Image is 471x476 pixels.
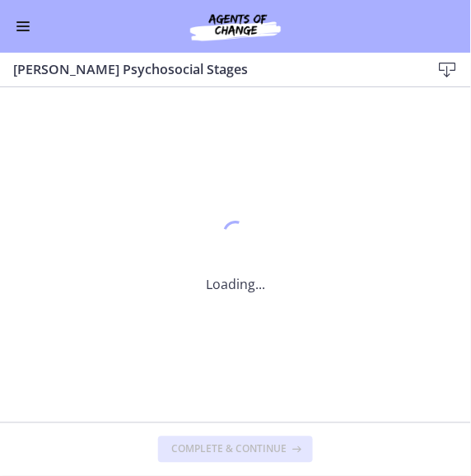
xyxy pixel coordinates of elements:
[171,443,287,456] span: Complete & continue
[153,10,318,43] img: Agents of Change
[206,217,265,254] div: 1
[206,274,265,294] p: Loading...
[13,16,33,36] button: Enable menu
[158,436,313,463] button: Complete & continue
[13,59,405,79] h3: [PERSON_NAME] Psychosocial Stages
